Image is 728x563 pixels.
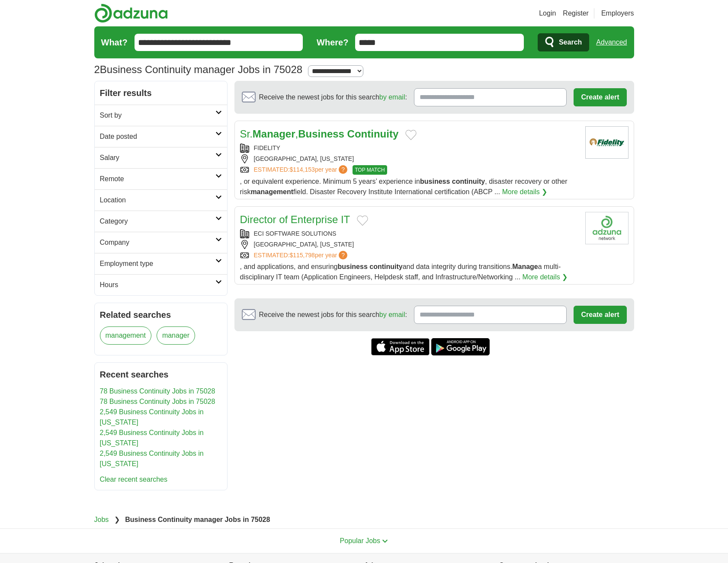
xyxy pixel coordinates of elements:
a: Location [95,189,227,211]
strong: management [250,188,293,195]
strong: continuity [452,178,485,185]
h1: Business Continuity manager Jobs in 75028 [94,64,303,75]
a: Get the Android app [431,338,490,355]
h2: Recent searches [100,368,222,381]
button: Search [538,33,589,51]
a: by email [379,93,405,101]
span: Receive the newest jobs for this search : [259,310,407,320]
strong: Business [298,128,344,140]
a: Get the iPhone app [371,338,430,355]
a: 2,549 Business Continuity Jobs in [US_STATE] [100,429,204,447]
span: 2 [94,62,100,77]
h2: Employment type [100,259,215,269]
a: Hours [95,274,227,295]
label: Where? [317,36,348,49]
a: Advanced [596,34,627,51]
span: ? [339,165,347,174]
h2: Company [100,237,215,248]
a: by email [379,311,405,318]
button: Create alert [574,88,626,106]
h2: Hours [100,280,215,290]
strong: continuity [369,263,402,270]
h2: Sort by [100,110,215,121]
button: Add to favorite jobs [357,215,368,226]
a: More details ❯ [523,272,568,282]
h2: Location [100,195,215,205]
a: Date posted [95,126,227,147]
h2: Remote [100,174,215,184]
div: [GEOGRAPHIC_DATA], [US_STATE] [240,154,578,163]
a: Director of Enterprise IT [240,214,350,225]
span: Search [559,34,582,51]
h2: Filter results [95,81,227,105]
a: Remote [95,168,227,189]
label: What? [101,36,128,49]
strong: Manager [253,128,295,140]
div: [GEOGRAPHIC_DATA], [US_STATE] [240,240,578,249]
img: Adzuna logo [94,3,168,23]
a: Employers [601,8,634,19]
a: Jobs [94,516,109,523]
span: ❯ [114,516,120,523]
a: Sr.Manager,Business Continuity [240,128,399,140]
strong: business [420,178,450,185]
a: ESTIMATED:$114,153per year? [254,165,350,175]
a: manager [157,326,195,345]
img: Company logo [585,212,629,244]
span: Receive the newest jobs for this search : [259,92,407,102]
h2: Salary [100,153,215,163]
a: management [100,326,151,345]
div: ECI SOFTWARE SOLUTIONS [240,229,578,238]
span: ? [339,251,347,259]
span: , or equivalent experience. Minimum 5 years’ experience in , disaster recovery or other risk fiel... [240,178,568,195]
strong: Manage [512,263,538,270]
a: 78 Business Continuity Jobs in 75028 [100,398,215,405]
button: Create alert [574,306,626,324]
span: $115,798 [289,252,314,259]
a: 2,549 Business Continuity Jobs in [US_STATE] [100,408,204,426]
a: Register [563,8,589,19]
a: Clear recent searches [100,476,168,483]
span: TOP MATCH [353,165,387,175]
a: Employment type [95,253,227,274]
img: Fidelity Investments logo [585,126,629,159]
h2: Date posted [100,131,215,142]
a: ESTIMATED:$115,798per year? [254,251,350,260]
span: Popular Jobs [340,537,380,544]
a: Sort by [95,105,227,126]
a: Login [539,8,556,19]
span: , and applications, and ensuring and data integrity during transitions. a multi-disciplinary IT t... [240,263,561,281]
span: $114,153 [289,166,314,173]
h2: Category [100,216,215,227]
a: 2,549 Business Continuity Jobs in [US_STATE] [100,450,204,467]
h2: Related searches [100,308,222,321]
img: toggle icon [382,539,388,543]
a: More details ❯ [502,187,548,197]
a: 78 Business Continuity Jobs in 75028 [100,387,215,395]
a: Company [95,232,227,253]
button: Add to favorite jobs [405,130,417,140]
a: Salary [95,147,227,168]
strong: Business Continuity manager Jobs in 75028 [125,516,270,523]
strong: Continuity [347,128,399,140]
a: Category [95,211,227,232]
strong: business [337,263,367,270]
a: FIDELITY [254,144,280,151]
